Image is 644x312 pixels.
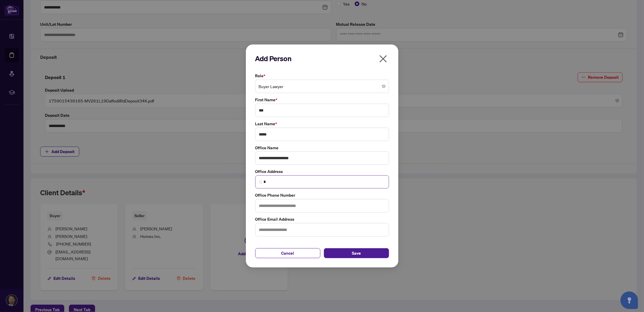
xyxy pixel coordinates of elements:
[255,73,389,79] label: Role
[352,248,361,258] span: Save
[255,168,389,175] label: Office Address
[259,180,263,184] img: search_icon
[255,97,389,103] label: First Name
[382,85,386,88] span: close-circle
[255,54,389,63] h2: Add Person
[281,248,294,258] span: Cancel
[255,192,389,198] label: Office Phone Number
[259,81,386,92] span: Buyer Lawyer
[255,216,389,222] label: Office Email Address
[621,292,638,309] button: Open asap
[255,145,389,151] label: Office Name
[378,54,388,64] span: close
[324,248,389,258] button: Save
[255,248,320,258] button: Cancel
[255,121,389,127] label: Last Name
